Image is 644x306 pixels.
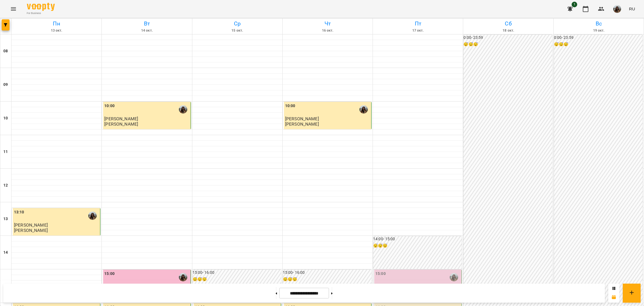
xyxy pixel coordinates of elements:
[104,116,138,121] span: [PERSON_NAME]
[3,149,8,155] h6: 11
[3,216,8,222] h6: 13
[463,41,552,48] h6: 😴😴😴
[285,122,319,126] p: [PERSON_NAME]
[450,273,458,281] img: Анна Рожнятовська
[555,19,643,28] h6: Вс
[14,222,48,228] span: [PERSON_NAME]
[373,243,462,249] h6: 😴😴😴
[14,209,24,215] label: 13:10
[285,116,319,121] span: [PERSON_NAME]
[27,3,55,11] img: Voopty Logo
[374,28,462,33] h6: 17 окт.
[103,19,191,28] h6: Вт
[629,6,635,12] span: RU
[104,103,115,109] label: 10:00
[283,19,372,28] h6: Чт
[104,122,138,126] p: [PERSON_NAME]
[283,28,372,33] h6: 16 окт.
[3,48,8,54] h6: 08
[27,11,55,15] span: For Business
[359,105,368,114] img: Анна Рожнятовська
[7,2,20,16] button: Menu
[193,19,281,28] h6: Ср
[572,2,577,7] span: 1
[12,19,101,28] h6: Пн
[613,5,621,13] img: cf3ea0a0c680b25cc987e5e4629d86f3.jpg
[464,28,552,33] h6: 18 окт.
[3,182,8,189] h6: 12
[3,82,8,88] h6: 09
[104,271,115,277] label: 15:00
[555,28,643,33] h6: 19 окт.
[179,273,187,281] img: Анна Рожнятовська
[554,41,643,48] h6: 😴😴😴
[193,270,281,276] h6: 15:00 - 16:00
[103,28,191,33] h6: 14 окт.
[283,270,371,276] h6: 15:00 - 16:00
[3,249,8,256] h6: 14
[285,103,295,109] label: 10:00
[193,276,281,283] h6: 😴😴😴
[3,115,8,121] h6: 10
[375,271,386,277] label: 15:00
[374,19,462,28] h6: Пт
[464,19,552,28] h6: Сб
[88,211,97,220] img: Анна Рожнятовська
[12,28,101,33] h6: 13 окт.
[283,276,371,283] h6: 😴😴😴
[554,35,643,41] h6: 0:00 - 23:59
[463,35,552,41] h6: 0:00 - 23:59
[373,236,462,242] h6: 14:00 - 15:00
[14,228,48,233] p: [PERSON_NAME]
[193,28,281,33] h6: 15 окт.
[179,105,187,114] img: Анна Рожнятовська
[627,4,637,14] button: RU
